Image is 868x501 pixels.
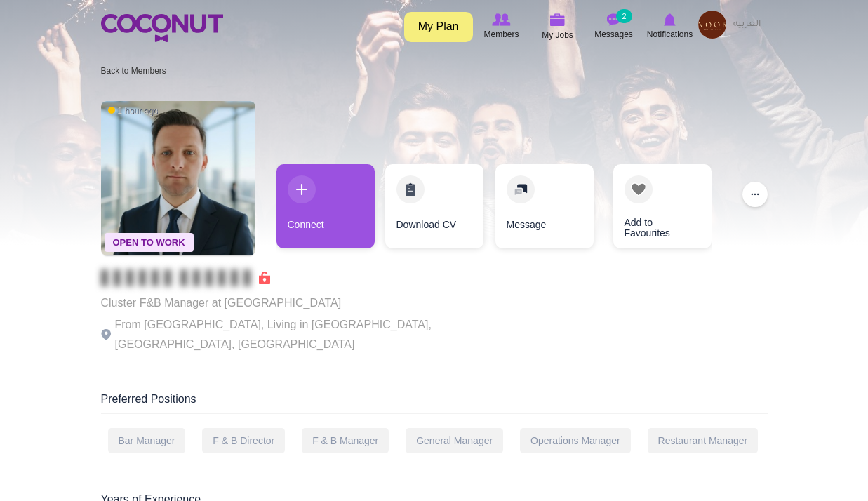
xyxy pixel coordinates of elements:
[385,164,483,248] a: Download CV
[108,428,186,453] div: Bar Manager
[586,11,642,43] a: Messages Messages 2
[603,164,701,255] div: 4 / 4
[474,11,530,43] a: Browse Members Members
[613,164,712,248] a: Add to Favourites
[276,164,375,248] a: Connect
[642,11,698,43] a: Notifications Notifications
[520,428,631,453] div: Operations Manager
[101,293,487,313] p: Cluster F&B Manager at [GEOGRAPHIC_DATA]
[385,164,483,255] div: 2 / 4
[108,105,158,117] span: 1 hour ago
[616,9,632,23] small: 2
[404,12,473,42] a: My Plan
[101,392,768,414] div: Preferred Positions
[607,13,621,26] img: Messages
[648,428,759,453] div: Restaurant Manager
[492,13,510,26] img: Browse Members
[542,28,573,42] span: My Jobs
[494,164,592,255] div: 3 / 4
[664,13,676,26] img: Notifications
[530,11,586,44] a: My Jobs My Jobs
[101,14,223,42] img: Home
[550,13,566,26] img: My Jobs
[406,428,503,453] div: General Manager
[726,11,768,39] a: العربية
[101,315,487,354] p: From [GEOGRAPHIC_DATA], Living in [GEOGRAPHIC_DATA], [GEOGRAPHIC_DATA], [GEOGRAPHIC_DATA]
[302,428,389,453] div: F & B Manager
[202,428,285,453] div: F & B Director
[101,271,270,285] span: Connect to Unlock the Profile
[276,164,375,255] div: 1 / 4
[647,27,693,41] span: Notifications
[105,233,194,252] span: Open To Work
[101,66,166,76] a: Back to Members
[594,27,633,41] span: Messages
[495,164,594,248] a: Message
[483,27,519,41] span: Members
[742,182,768,207] button: ...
